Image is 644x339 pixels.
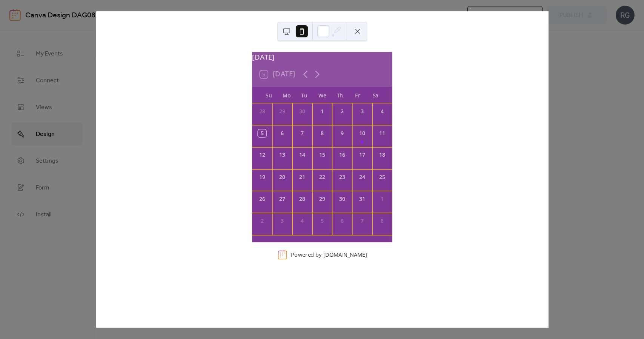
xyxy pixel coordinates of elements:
[378,151,386,159] div: 18
[338,107,346,115] div: 2
[278,195,286,203] div: 27
[313,86,331,103] div: We
[318,151,326,159] div: 15
[318,173,326,181] div: 22
[338,173,346,181] div: 23
[258,173,266,181] div: 19
[278,107,286,115] div: 29
[278,151,286,159] div: 13
[278,129,286,137] div: 6
[298,173,306,181] div: 21
[378,129,386,137] div: 11
[258,217,266,225] div: 2
[358,217,366,225] div: 7
[258,195,266,203] div: 26
[298,195,306,203] div: 28
[358,151,366,159] div: 17
[358,107,366,115] div: 3
[358,129,366,137] div: 10
[338,129,346,137] div: 9
[260,86,278,103] div: Su
[298,217,306,225] div: 4
[318,195,326,203] div: 29
[349,86,367,103] div: Fr
[258,151,266,159] div: 12
[323,251,367,259] a: [DOMAIN_NAME]
[318,107,326,115] div: 1
[252,52,392,62] div: [DATE]
[378,195,386,203] div: 1
[278,173,286,181] div: 20
[318,217,326,225] div: 5
[378,217,386,225] div: 8
[318,129,326,137] div: 8
[378,173,386,181] div: 25
[331,86,349,103] div: Th
[291,251,367,259] div: Powered by
[258,129,266,137] div: 5
[298,107,306,115] div: 30
[278,217,286,225] div: 3
[298,129,306,137] div: 7
[278,86,295,103] div: Mo
[358,173,366,181] div: 24
[367,86,384,103] div: Sa
[258,107,266,115] div: 28
[338,151,346,159] div: 16
[295,86,313,103] div: Tu
[298,151,306,159] div: 14
[338,195,346,203] div: 30
[338,217,346,225] div: 6
[358,195,366,203] div: 31
[378,107,386,115] div: 4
